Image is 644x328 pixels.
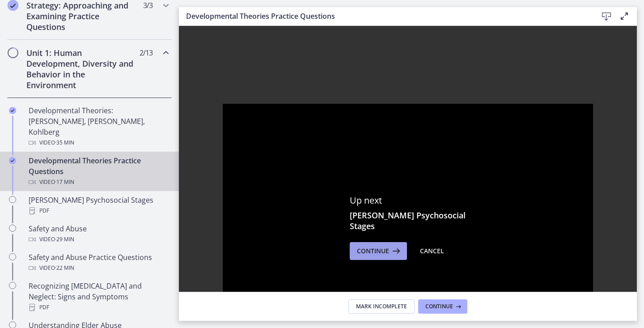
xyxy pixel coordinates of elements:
[44,269,67,289] button: Play Video
[9,157,16,164] i: Completed
[29,137,168,148] div: Video
[97,269,339,289] div: Playbar
[55,177,74,187] span: · 17 min
[368,269,391,289] button: Show settings menu
[425,303,453,310] span: Continue
[350,195,466,206] p: Up next
[413,242,451,260] button: Cancel
[344,269,368,289] button: Mute
[29,263,168,273] div: Video
[420,246,444,256] div: Cancel
[186,11,583,21] h3: Developmental Theories Practice Questions
[26,47,136,90] h2: Unit 1: Human Development, Diversity and Behavior in the Environment
[350,242,407,260] button: Continue
[418,299,467,314] button: Continue
[55,137,74,148] span: · 35 min
[29,105,168,148] div: Developmental Theories: [PERSON_NAME], [PERSON_NAME], Kohlberg
[356,303,407,310] span: Mark Incomplete
[29,195,168,216] div: [PERSON_NAME] Psychosocial Stages
[350,210,466,231] h3: [PERSON_NAME] Psychosocial Stages
[29,223,168,245] div: Safety and Abuse
[29,281,168,313] div: Recognizing [MEDICAL_DATA] and Neglect: Signs and Symptoms
[29,177,168,187] div: Video
[55,234,74,245] span: · 29 min
[9,107,16,114] i: Completed
[29,252,168,273] div: Safety and Abuse Practice Questions
[391,269,414,289] button: Unfullscreen
[357,246,389,256] span: Continue
[29,234,168,245] div: Video
[348,299,415,314] button: Mark Incomplete
[55,263,74,273] span: · 22 min
[29,302,168,313] div: PDF
[29,155,168,187] div: Developmental Theories Practice Questions
[140,47,153,58] span: 2 / 13
[29,205,168,216] div: PDF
